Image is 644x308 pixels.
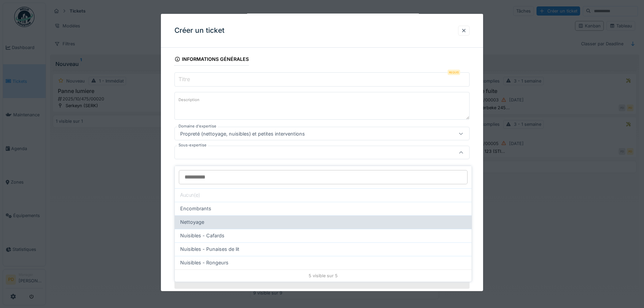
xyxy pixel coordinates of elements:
[175,188,472,202] div: Aucun(e)
[177,142,208,148] label: Sous-expertise
[177,75,191,83] label: Titre
[180,205,211,212] span: Encombrants
[174,54,249,66] div: Informations générales
[180,259,229,266] span: Nuisibles - Rongeurs
[174,26,224,35] h3: Créer un ticket
[175,269,472,282] div: 5 visible sur 5
[180,245,239,253] span: Nuisibles - Punaises de lit
[177,96,201,104] label: Description
[177,130,308,137] div: Propreté (nettoyage, nuisibles) et petites interventions
[448,70,460,75] div: Requis
[177,123,218,129] label: Domaine d'expertise
[180,232,224,239] span: Nuisibles - Cafards
[180,218,204,226] span: Nettoyage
